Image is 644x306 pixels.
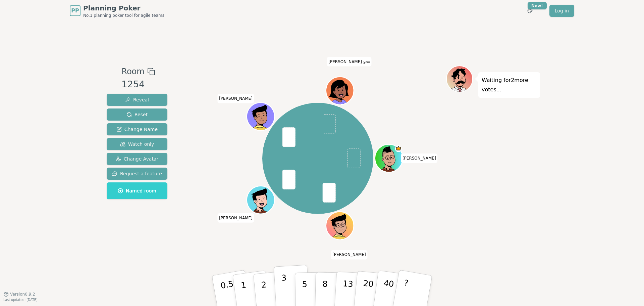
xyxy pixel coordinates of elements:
span: Reveal [125,96,149,103]
span: Toce is the host [395,145,402,152]
button: Click to change your avatar [327,78,353,104]
button: Watch only [107,138,167,150]
button: New! [524,5,536,17]
span: Request a feature [112,170,162,177]
button: Named room [107,182,167,199]
p: Waiting for 2 more votes... [482,76,537,94]
span: Room [121,65,144,78]
span: Click to change your name [401,154,438,163]
span: Named room [118,187,156,194]
span: Click to change your name [327,57,371,67]
button: Change Name [107,123,167,135]
button: Reveal [107,94,167,106]
a: PPPlanning PokerNo.1 planning poker tool for agile teams [70,3,164,18]
span: Click to change your name [217,94,254,103]
span: Last updated: [DATE] [3,298,38,302]
button: Reset [107,108,167,121]
span: Version 0.9.2 [10,292,35,297]
span: Change Name [116,126,158,133]
span: Reset [126,111,148,118]
a: Log in [549,5,574,17]
span: (you) [362,61,370,64]
button: Change Avatar [107,153,167,165]
span: Watch only [120,141,154,147]
span: Click to change your name [331,250,368,260]
span: No.1 planning poker tool for agile teams [83,13,164,18]
span: PP [71,7,79,15]
button: Version0.9.2 [3,292,35,297]
div: 1254 [121,78,155,91]
span: Planning Poker [83,3,164,13]
div: New! [528,2,547,9]
span: Change Avatar [116,156,159,162]
button: Request a feature [107,168,167,180]
span: Click to change your name [217,213,254,223]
